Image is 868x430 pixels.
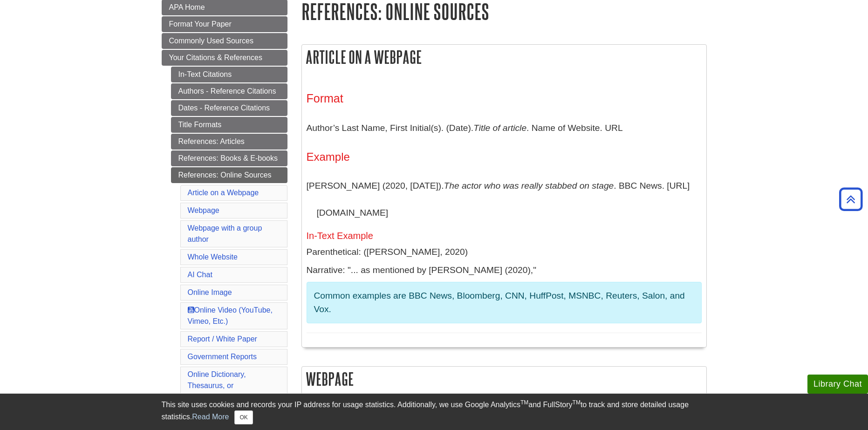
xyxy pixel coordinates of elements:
[444,181,614,191] i: The actor who was really stabbed on stage
[188,335,257,343] a: Report / White Paper
[188,353,257,361] a: Government Reports
[169,3,205,11] span: APA Home
[307,264,702,277] p: Narrative: "... as mentioned by [PERSON_NAME] (2020),"
[171,117,287,133] a: Title Formats
[302,367,706,391] h2: Webpage
[169,20,232,28] span: Format Your Paper
[188,271,212,279] a: AI Chat
[171,134,287,150] a: References: Articles
[171,167,287,183] a: References: Online Sources
[307,246,702,259] p: Parenthetical: ([PERSON_NAME], 2020)
[188,224,262,243] a: Webpage with a group author
[307,151,702,163] h4: Example
[807,375,868,394] button: Library Chat
[171,67,287,82] a: In-Text Citations
[188,306,273,325] a: Online Video (YouTube, Vimeo, Etc.)
[188,189,259,197] a: Article on a Webpage
[307,231,702,241] h5: In-Text Example
[171,83,287,99] a: Authors - Reference Citations
[473,123,526,133] i: Title of article
[234,410,253,424] button: Close
[162,33,287,49] a: Commonly Used Sources
[307,92,702,105] h3: Format
[162,50,287,66] a: Your Citations & References
[307,172,702,226] p: [PERSON_NAME] (2020, [DATE]). . BBC News. [URL][DOMAIN_NAME]
[188,206,219,214] a: Webpage
[188,253,238,261] a: Whole Website
[171,150,287,166] a: References: Books & E-books
[192,413,229,421] a: Read More
[162,16,287,32] a: Format Your Paper
[188,370,246,401] a: Online Dictionary, Thesaurus, or Encyclopedia
[169,54,262,61] span: Your Citations & References
[169,37,253,45] span: Commonly Used Sources
[162,399,707,424] div: This site uses cookies and records your IP address for usage statistics. Additionally, we use Goo...
[307,115,702,142] p: Author’s Last Name, First Initial(s). (Date). . Name of Website. URL
[573,399,581,406] sup: TM
[188,288,232,296] a: Online Image
[314,289,694,316] p: Common examples are BBC News, Bloomberg, CNN, HuffPost, MSNBC, Reuters, Salon, and Vox.
[520,399,528,406] sup: TM
[302,45,706,69] h2: Article on a Webpage
[171,100,287,116] a: Dates - Reference Citations
[836,193,866,205] a: Back to Top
